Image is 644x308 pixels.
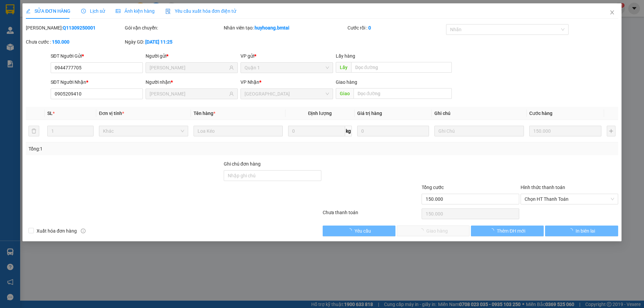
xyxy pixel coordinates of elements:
span: Lấy hàng [336,53,355,59]
div: Ngày GD: [125,38,222,46]
input: Tên người nhận [150,90,228,98]
div: Chưa thanh toán [322,209,421,221]
span: Nha Trang [245,89,329,99]
b: huyhoang.bmtai [255,25,289,30]
span: loading [568,228,576,233]
span: kg [345,126,352,136]
span: Giá trị hàng [357,111,382,116]
div: Tổng: 1 [29,145,249,152]
input: Dọc đường [351,62,452,73]
button: Close [603,3,622,22]
span: clock-circle [81,9,86,13]
span: Giao [336,88,354,99]
b: 150.000 [52,39,69,45]
input: Ghi Chú [435,126,524,136]
input: 0 [529,126,601,136]
div: VP gửi [241,52,333,60]
div: Gói vận chuyển: [125,24,222,32]
span: In biên lai [576,227,595,235]
span: Quận 1 [245,63,329,73]
div: Chưa cước : [26,38,123,46]
span: Ảnh kiện hàng [116,8,155,14]
span: Yêu cầu [355,227,371,235]
span: Yêu cầu xuất hóa đơn điện tử [165,8,236,14]
span: Đơn vị tính [99,111,124,116]
div: Nhân viên tạo: [224,24,346,32]
b: Q11309250001 [63,25,96,30]
span: Lấy [336,62,351,73]
div: Người gửi [146,52,238,60]
span: picture [116,9,120,13]
span: Tên hàng [194,111,215,116]
span: Chọn HT Thanh Toán [525,194,614,204]
span: VP Nhận [241,79,260,85]
span: Khác [103,126,184,136]
span: user [229,91,234,96]
input: Dọc đường [354,88,452,99]
span: Định lượng [308,111,332,116]
b: [DATE] 11:25 [145,39,172,45]
span: SỬA ĐƠN HÀNG [26,8,70,14]
span: SL [47,111,53,116]
th: Ghi chú [432,107,527,120]
button: Giao hàng [397,226,470,236]
div: Cước rồi : [347,24,445,32]
span: user [229,65,234,70]
button: Yêu cầu [323,226,395,236]
span: Tổng cước [422,185,444,190]
span: Giao hàng [336,79,357,85]
span: close [609,10,615,15]
span: loading [489,228,497,233]
span: Cước hàng [529,111,552,116]
div: [PERSON_NAME]: [26,24,123,32]
label: Ghi chú đơn hàng [224,161,261,167]
input: VD: Bàn, Ghế [194,126,283,136]
span: Xuất hóa đơn hàng [34,227,79,235]
button: In biên lai [545,226,618,236]
span: info-circle [81,229,86,233]
div: Người nhận [146,78,238,86]
span: loading [347,228,355,233]
button: Thêm ĐH mới [471,226,544,236]
input: 0 [357,126,429,136]
label: Hình thức thanh toán [521,185,565,190]
span: edit [26,9,31,13]
span: Lịch sử [81,8,105,14]
div: SĐT Người Nhận [51,78,143,86]
button: plus [607,126,615,136]
span: Thêm ĐH mới [497,227,525,235]
input: Tên người gửi [150,64,228,71]
div: SĐT Người Gửi [51,52,143,60]
img: icon [165,9,171,14]
button: delete [29,126,39,136]
input: Ghi chú đơn hàng [224,170,321,181]
b: 0 [368,25,371,30]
